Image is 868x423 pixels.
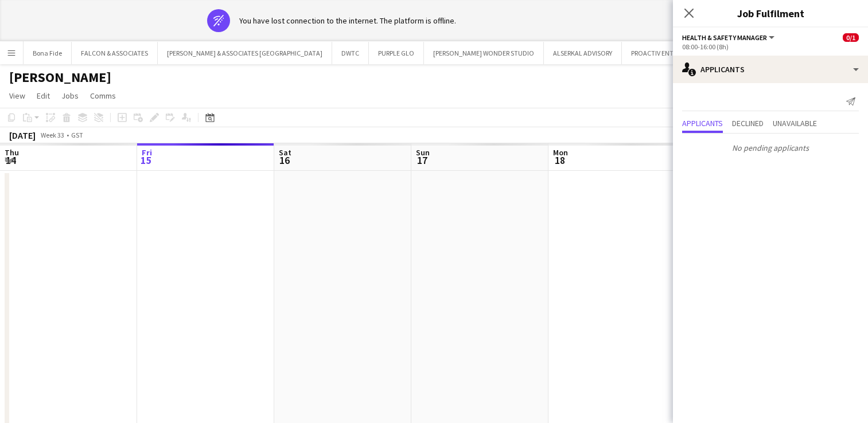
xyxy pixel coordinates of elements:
[682,119,723,127] span: Applicants
[277,154,291,167] span: 16
[773,119,817,127] span: Unavailable
[85,88,120,103] a: Comms
[369,42,424,64] button: PURPLE GLO
[9,91,25,101] span: View
[72,42,158,64] button: FALCON & ASSOCIATES
[622,42,722,64] button: PROACTIV ENTERTAINMENT
[332,42,369,64] button: DWTC
[424,42,544,64] button: [PERSON_NAME] WONDER STUDIO
[682,33,776,42] button: Health & Safety Manager
[32,88,55,103] a: Edit
[9,130,36,141] div: [DATE]
[61,91,79,101] span: Jobs
[732,119,764,127] span: Declined
[239,15,456,26] div: You have lost connection to the internet. The platform is offline.
[158,42,332,64] button: [PERSON_NAME] & ASSOCIATES [GEOGRAPHIC_DATA]
[553,147,568,158] span: Mon
[414,154,430,167] span: 17
[57,88,83,103] a: Jobs
[9,69,111,86] h1: [PERSON_NAME]
[279,147,291,158] span: Sat
[673,138,868,158] p: No pending applicants
[416,147,430,158] span: Sun
[37,91,50,101] span: Edit
[5,147,19,158] span: Thu
[673,6,868,21] h3: Job Fulfilment
[3,154,19,167] span: 14
[673,56,868,83] div: Applicants
[142,147,152,158] span: Fri
[682,42,859,51] div: 08:00-16:00 (8h)
[682,33,767,42] span: Health & Safety Manager
[544,42,622,64] button: ALSERKAL ADVISORY
[71,131,83,139] div: GST
[24,42,72,64] button: Bona Fide
[140,154,152,167] span: 15
[843,33,859,42] span: 0/1
[5,88,30,103] a: View
[90,91,116,101] span: Comms
[551,154,568,167] span: 18
[38,131,67,139] span: Week 33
